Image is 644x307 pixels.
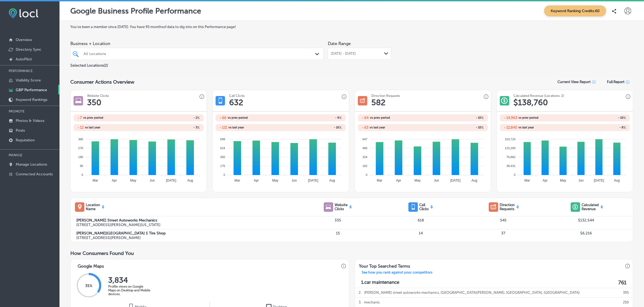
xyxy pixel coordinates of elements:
[582,203,599,211] p: Calculated Revenue
[623,288,629,297] p: 395
[481,126,484,129] span: %
[150,179,155,182] tspan: Jun
[254,179,259,182] tspan: Apr
[371,94,400,98] h3: Direction Requests
[84,52,316,56] div: All Locations
[618,279,626,286] label: 761
[379,231,462,236] p: 14
[481,116,484,120] span: %
[80,164,83,168] tspan: 90
[362,137,367,141] tspan: 647
[220,146,225,150] tspan: 524
[281,126,342,129] h2: - 16
[359,298,362,307] p: 3 .
[362,155,367,159] tspan: 324
[623,116,626,120] span: %
[423,126,484,129] h2: - 10
[235,179,240,182] tspan: Mar
[78,137,83,141] tspan: 360
[82,173,83,176] tspan: 0
[228,116,248,119] span: vs prev period
[505,137,516,141] tspan: 153,724
[359,288,362,297] p: 2 .
[16,57,32,62] p: AutoPilot
[364,298,380,307] p: mechanic
[187,179,193,182] tspan: Aug
[366,173,367,176] tspan: 0
[73,259,108,270] h3: Google Maps
[557,80,591,84] p: Current View Report
[371,98,385,107] h1: 582
[379,218,462,223] p: 618
[434,179,439,182] tspan: Jun
[513,94,564,98] h3: Calculated Revenue (Locations: 2)
[578,179,583,182] tspan: Jun
[70,61,108,68] p: Selected Locations ( 2 )
[93,179,98,182] tspan: Mar
[500,203,515,211] p: Direction Requests
[139,116,200,120] h2: - 2
[504,116,517,120] h2: - 14,963
[297,218,379,223] p: 335
[78,155,83,159] tspan: 180
[355,259,415,270] h3: Your Top Searched Terms
[16,78,41,83] p: Visibility Score
[70,25,633,29] label: You've been a member since [DATE] . You have 95 months of data to dig into on this Performance page!
[358,270,437,276] p: See how you rank against your competitors
[76,231,297,236] label: [PERSON_NAME][GEOGRAPHIC_DATA] S Tire Shop
[545,231,628,236] p: $6,216
[70,250,134,256] span: How Consumers Found You
[560,179,566,182] tspan: May
[594,179,604,182] tspan: [DATE]
[108,285,151,296] p: Profile views on Google Maps on Desktop and Mobile devices.
[229,94,245,98] h3: Call Clicks
[544,5,606,16] span: Keyword Ranking Credits: 60
[419,203,429,211] p: Call Clicks
[87,98,101,107] h1: 350
[339,126,342,129] span: %
[362,125,368,129] h2: - 63
[370,116,390,119] span: vs prev period
[462,231,545,236] p: 37
[130,179,137,182] tspan: May
[623,298,629,307] p: 250
[514,173,516,176] tspan: 0
[506,164,516,168] tspan: 38,431
[565,126,626,129] h2: - 8
[335,203,348,211] p: Website Clicks
[292,179,297,182] tspan: Jun
[220,137,225,141] tspan: 699
[362,164,367,168] tspan: 162
[423,116,484,120] h2: - 10
[543,179,548,182] tspan: Apr
[78,146,83,150] tspan: 270
[139,126,200,129] h2: - 3
[513,98,548,107] h1: $ 138,760
[16,118,44,123] p: Photos & Videos
[607,80,625,84] span: Full Report
[518,126,534,129] span: vs last year
[329,179,335,182] tspan: Aug
[76,223,297,227] p: [STREET_ADDRESS][PERSON_NAME][US_STATE]
[87,94,109,98] h3: Website Clicks
[16,138,35,142] p: Reputation
[396,179,401,182] tspan: Apr
[450,179,461,182] tspan: [DATE]
[623,126,626,129] span: %
[224,173,225,176] tspan: 0
[16,88,47,92] p: GBP Performance
[76,218,297,223] label: [PERSON_NAME] Street Autoworks Mechanics
[370,126,385,129] span: vs last year
[76,236,297,240] p: [STREET_ADDRESS][PERSON_NAME]
[229,126,244,129] span: vs last year
[471,179,477,182] tspan: Aug
[16,37,32,42] p: Overview
[505,146,516,150] tspan: 115,293
[197,126,200,129] span: %
[78,116,82,120] h2: - 7
[331,52,356,56] span: [DATE] - [DATE]
[83,116,103,119] span: vs prev period
[86,203,100,211] p: Location Name
[377,179,382,182] tspan: Mar
[614,179,620,182] tspan: Aug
